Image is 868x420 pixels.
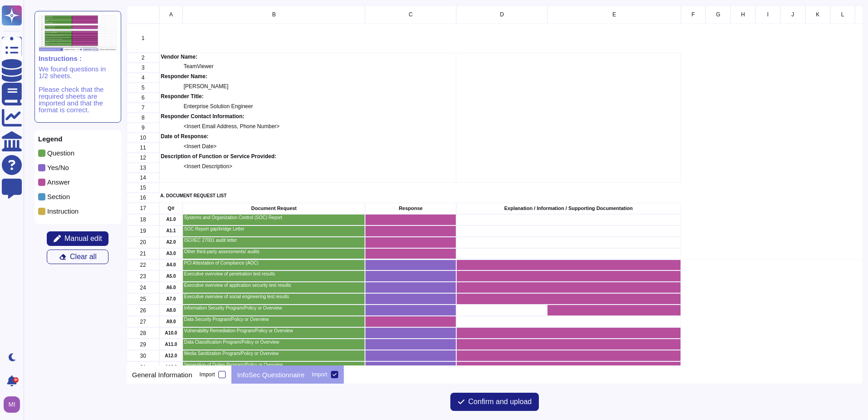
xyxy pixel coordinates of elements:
[272,12,276,17] span: B
[161,297,181,301] p: A7.0
[127,193,159,203] div: 16
[70,253,97,260] span: Clear all
[161,114,182,119] p: Responder Contact Information:
[161,331,181,335] p: A10.0
[767,12,769,17] span: I
[183,64,455,69] p: TeamViewer
[127,53,159,63] div: 2
[127,123,159,133] div: 9
[161,74,182,79] p: Responder Name:
[127,316,159,327] div: 27
[184,329,364,333] p: Vulnerability Remediation Program/Policy or Overview
[161,54,182,60] p: Vendor Name:
[184,261,364,265] p: PCI Attestation of Compliance (AOC)
[184,215,364,220] p: Systems and Organization Control (SOC) Report
[127,350,159,361] div: 30
[161,94,182,99] p: Responder Title:
[161,274,181,279] p: A5.0
[127,83,159,93] div: 5
[39,15,117,51] img: instruction
[161,134,182,139] p: Date of Response:
[127,214,159,225] div: 18
[161,154,182,159] p: Description of Function or Service Provided:
[127,93,159,103] div: 6
[366,206,455,211] p: Response
[183,164,455,169] p: <Insert Description>
[312,372,327,377] div: Import
[127,282,159,293] div: 24
[127,103,159,113] div: 7
[127,305,159,316] div: 26
[741,12,745,17] span: H
[127,133,159,143] div: 10
[127,203,159,214] div: 17
[183,84,455,89] p: [PERSON_NAME]
[184,306,364,310] p: Information Security Program/Policy or Overview
[2,395,26,415] button: user
[183,104,455,109] p: Enterprise Solution Engineer
[127,327,159,339] div: 28
[612,12,616,17] span: E
[169,12,173,17] span: A
[161,229,181,233] p: A1.1
[161,206,181,211] p: Q#
[199,372,215,377] div: Import
[127,361,159,373] div: 31
[127,73,159,83] div: 4
[161,320,181,324] p: A9.0
[161,285,181,290] p: A6.0
[183,124,455,129] p: <Insert Email Address, Phone Number>
[127,225,159,237] div: 19
[127,153,159,163] div: 12
[791,12,794,17] span: J
[184,206,364,211] p: Document Request
[127,339,159,350] div: 29
[161,251,181,256] p: A3.0
[237,371,304,378] p: InfoSec Questionnaire
[64,235,102,242] span: Manual edit
[47,250,108,264] button: Clear all
[127,143,159,153] div: 11
[184,317,364,322] p: Data Security Program/Policy or Overview
[39,55,117,62] p: Instructions :
[184,272,364,276] p: Executive overview of penetration test results
[127,260,159,271] div: 22
[183,144,364,149] p: <Insert Date>
[47,150,74,156] p: Question
[127,163,159,173] div: 13
[127,113,159,123] div: 8
[841,12,844,17] span: L
[469,398,532,405] span: Confirm and upload
[816,12,819,17] span: K
[47,179,70,185] p: Answer
[691,12,695,17] span: F
[127,183,159,193] div: 15
[127,248,159,260] div: 21
[127,293,159,305] div: 25
[132,371,192,378] p: General Information
[38,135,118,142] p: Legend
[13,377,19,383] div: 9+
[127,5,863,365] div: grid
[127,24,159,53] div: 1
[184,295,364,299] p: Executive overview of social engineering test results
[47,193,70,200] p: Section
[4,396,20,413] img: user
[161,240,181,245] p: A2.0
[450,393,539,411] button: Confirm and upload
[161,365,181,370] p: A13.0
[161,342,181,347] p: A11.0
[127,270,159,282] div: 23
[47,208,79,215] p: Instruction
[39,65,117,113] p: We found questions in 1/2 sheets. Please check that the required sheets are imported and that the...
[160,194,182,198] p: A. DOCUMENT REQUEST LIST
[184,227,364,231] p: SOC Report gap/bridge Letter
[184,363,364,367] p: Separation of Duties Program/Policy or Overview
[184,283,364,288] p: Executive overview of application security test results
[161,308,181,313] p: A8.0
[458,206,680,211] p: Explanation / Information / Supporting Documentation
[161,354,181,358] p: A12.0
[161,217,181,222] p: A1.0
[47,231,108,246] button: Manual edit
[184,340,364,345] p: Data Classification Program/Policy or Overview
